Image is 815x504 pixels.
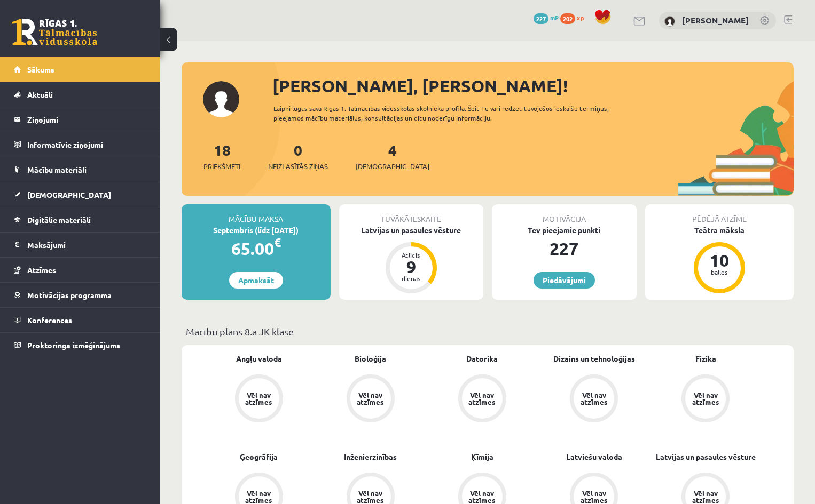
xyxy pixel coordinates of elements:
a: Datorika [466,353,498,364]
div: Tuvākā ieskaite [339,204,484,225]
span: xp [577,13,584,22]
div: 9 [395,258,427,275]
span: Atzīmes [27,265,56,275]
span: Mācību materiāli [27,165,87,174]
div: [PERSON_NAME], [PERSON_NAME]! [272,73,794,99]
div: Mācību maksa [182,204,331,225]
a: 227 mP [534,13,559,22]
div: Vēl nav atzīmes [244,490,274,503]
a: Latvijas un pasaules vēsture Atlicis 9 dienas [339,225,484,295]
div: Vēl nav atzīmes [579,490,609,503]
span: 202 [560,13,575,24]
span: € [274,235,281,250]
div: Vēl nav atzīmes [467,490,497,503]
a: Ķīmija [471,451,493,462]
p: Mācību plāns 8.a JK klase [186,324,789,339]
div: Vēl nav atzīmes [467,391,497,405]
a: Bioloģija [355,353,386,364]
a: [DEMOGRAPHIC_DATA] [14,182,147,207]
a: Ziņojumi [14,107,147,132]
div: Teātra māksla [645,225,794,236]
span: [DEMOGRAPHIC_DATA] [27,190,111,199]
a: Apmaksāt [229,272,283,289]
a: Atzīmes [14,258,147,282]
a: Ģeogrāfija [240,451,278,462]
a: Angļu valoda [236,353,282,364]
span: Konferences [27,315,72,325]
div: Vēl nav atzīmes [244,391,274,405]
div: 65.00 [182,236,331,261]
div: Pēdējā atzīme [645,204,794,225]
span: 227 [534,13,548,24]
a: Aktuāli [14,82,147,107]
a: Piedāvājumi [534,272,595,289]
a: Sākums [14,57,147,82]
a: Digitālie materiāli [14,207,147,232]
span: Proktoringa izmēģinājums [27,340,120,350]
div: Tev pieejamie punkti [492,225,637,236]
div: Laipni lūgts savā Rīgas 1. Tālmācības vidusskolas skolnieka profilā. Šeit Tu vari redzēt tuvojošo... [273,103,641,123]
a: Vēl nav atzīmes [203,374,315,425]
div: dienas [395,275,427,282]
a: 4[DEMOGRAPHIC_DATA] [356,140,429,172]
legend: Maksājumi [27,233,147,257]
div: 227 [492,236,637,261]
span: Motivācijas programma [27,290,112,300]
a: 18Priekšmeti [203,140,240,172]
a: Motivācijas programma [14,283,147,307]
a: Konferences [14,308,147,332]
div: Vēl nav atzīmes [579,391,609,405]
div: balles [703,269,735,275]
a: 0Neizlasītās ziņas [268,140,328,172]
img: Alina Ščerbicka [664,16,675,27]
legend: Informatīvie ziņojumi [27,132,147,157]
a: Vēl nav atzīmes [426,374,538,425]
a: Mācību materiāli [14,157,147,182]
div: Septembris (līdz [DATE]) [182,225,331,236]
legend: Ziņojumi [27,107,147,132]
div: Vēl nav atzīmes [691,490,720,503]
a: Teātra māksla 10 balles [645,225,794,295]
div: Vēl nav atzīmes [356,490,386,503]
a: Informatīvie ziņojumi [14,132,147,157]
a: Vēl nav atzīmes [650,374,762,425]
span: Neizlasītās ziņas [268,161,328,172]
a: Maksājumi [14,233,147,257]
a: Dizains un tehnoloģijas [553,353,635,364]
a: Proktoringa izmēģinājums [14,333,147,357]
a: Fizika [695,353,716,364]
div: Atlicis [395,252,427,258]
a: Inženierzinības [344,451,397,462]
span: Aktuāli [27,90,53,99]
div: Latvijas un pasaules vēsture [339,225,484,236]
a: Latvijas un pasaules vēsture [656,451,756,462]
span: Priekšmeti [203,161,240,172]
div: Vēl nav atzīmes [691,391,720,405]
span: Digitālie materiāli [27,215,91,225]
div: Vēl nav atzīmes [356,391,386,405]
a: [PERSON_NAME] [682,15,749,26]
div: 10 [703,252,735,269]
span: Sākums [27,65,54,74]
div: Motivācija [492,204,637,225]
a: Rīgas 1. Tālmācības vidusskola [12,19,97,45]
span: [DEMOGRAPHIC_DATA] [356,161,429,172]
a: Latviešu valoda [566,451,622,462]
a: Vēl nav atzīmes [538,374,650,425]
a: Vēl nav atzīmes [315,374,426,425]
a: 202 xp [560,13,589,22]
span: mP [550,13,559,22]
